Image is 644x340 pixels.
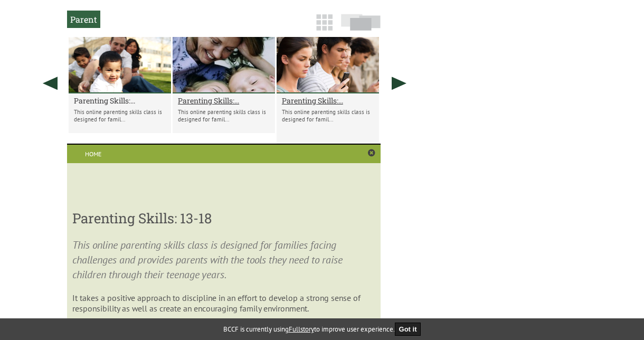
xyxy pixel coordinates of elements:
[74,96,166,106] a: Parenting Skills:...
[69,37,171,133] li: Parenting Skills: 0-5
[72,238,375,282] p: This online parenting skills class is designed for families facing challenges and provides parent...
[282,108,374,123] p: This online parenting skills class is designed for famil...
[338,19,384,36] a: Slide View
[72,292,375,314] p: It takes a positive approach to discipline in an effort to develop a strong sense of responsibili...
[341,14,381,31] img: slide-icon.png
[173,37,275,133] li: Parenting Skills: 5-13
[368,149,375,157] a: Close
[67,145,119,163] a: Home
[74,108,166,123] p: This online parenting skills class is designed for famil...
[67,11,100,28] h2: Parent
[282,96,374,106] a: Parenting Skills:...
[178,96,270,106] a: Parenting Skills:...
[277,37,379,144] li: Parenting Skills: 13-18
[178,108,270,123] p: This online parenting skills class is designed for famil...
[72,209,375,227] h3: Parenting Skills: 13-18
[289,325,314,334] a: Fullstory
[395,323,421,336] button: Got it
[313,19,336,36] a: Grid View
[316,14,333,31] img: grid-icon.png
